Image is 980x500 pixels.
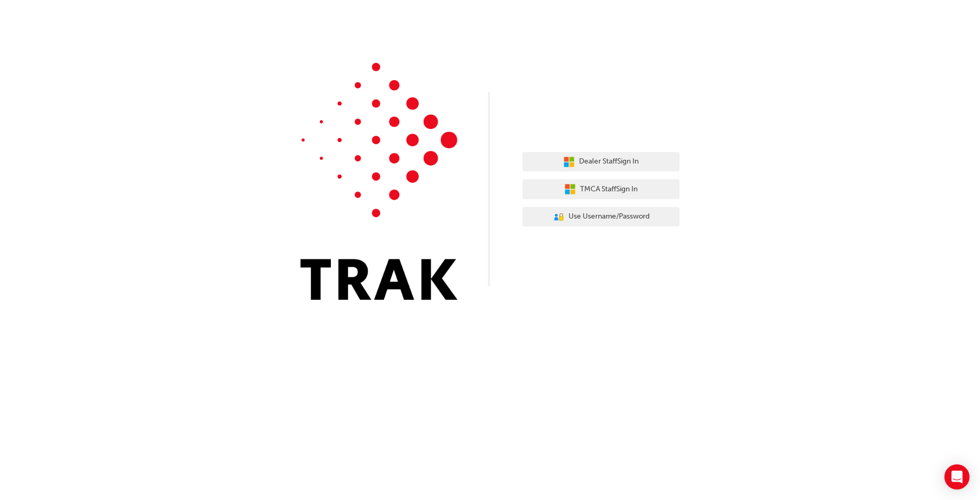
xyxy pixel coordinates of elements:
span: Dealer Staff Sign In [579,156,639,168]
button: Use Username/Password [522,207,680,227]
img: Trak [300,63,458,300]
button: Dealer StaffSign In [522,152,680,172]
span: Use Username/Password [569,211,650,223]
div: Open Intercom Messenger [944,464,970,490]
button: TMCA StaffSign In [522,179,680,199]
span: TMCA Staff Sign In [580,183,638,195]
